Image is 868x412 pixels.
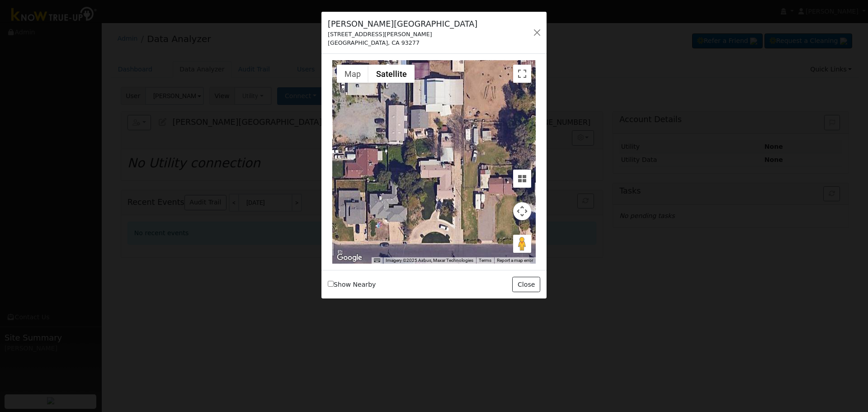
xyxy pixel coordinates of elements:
[328,38,477,47] div: [GEOGRAPHIC_DATA], CA 93277
[337,65,368,83] button: Show street map
[479,258,491,263] a: Terms (opens in new tab)
[335,252,364,264] a: Open this area in Google Maps (opens a new window)
[328,18,477,30] h5: [PERSON_NAME][GEOGRAPHIC_DATA]
[497,258,533,263] a: Report a map error
[368,65,415,83] button: Show satellite imagery
[513,65,531,83] button: Toggle fullscreen view
[513,202,531,220] button: Map camera controls
[328,30,477,38] div: [STREET_ADDRESS][PERSON_NAME]
[335,252,364,264] img: Google
[374,257,380,264] button: Keyboard shortcuts
[328,280,376,289] label: Show Nearby
[513,235,531,253] button: Drag Pegman onto the map to open Street View
[328,281,334,287] input: Show Nearby
[513,170,531,188] button: Tilt map
[386,258,473,263] span: Imagery ©2025 Airbus, Maxar Technologies
[512,277,540,292] button: Close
